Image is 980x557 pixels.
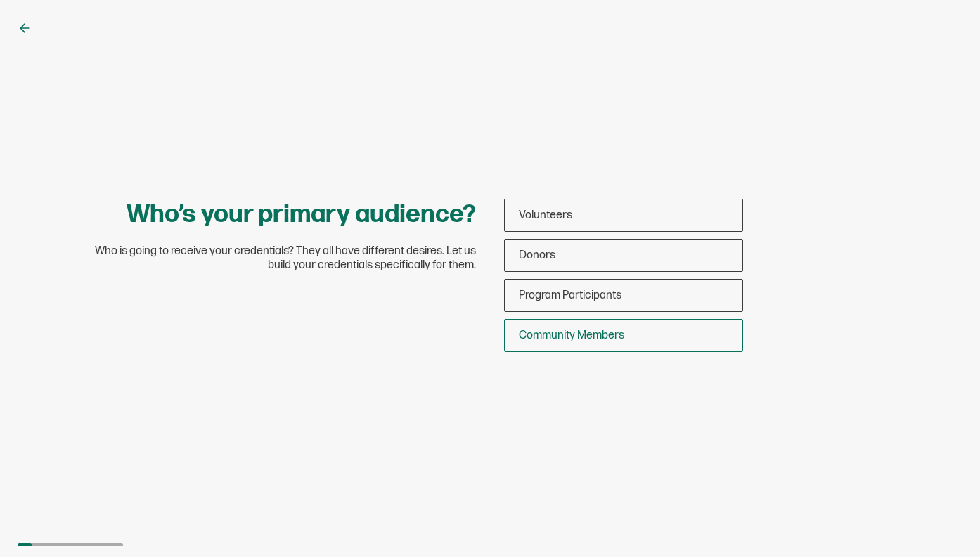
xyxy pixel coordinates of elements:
span: Donors [519,249,555,262]
span: Community Members [519,329,624,342]
span: Volunteers [519,209,572,222]
h1: Who’s your primary audience? [127,199,476,230]
span: Who is going to receive your credentials? They all have different desires. Let us build your cred... [82,244,476,273]
iframe: Chat Widget [910,490,980,557]
span: Program Participants [519,289,621,302]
